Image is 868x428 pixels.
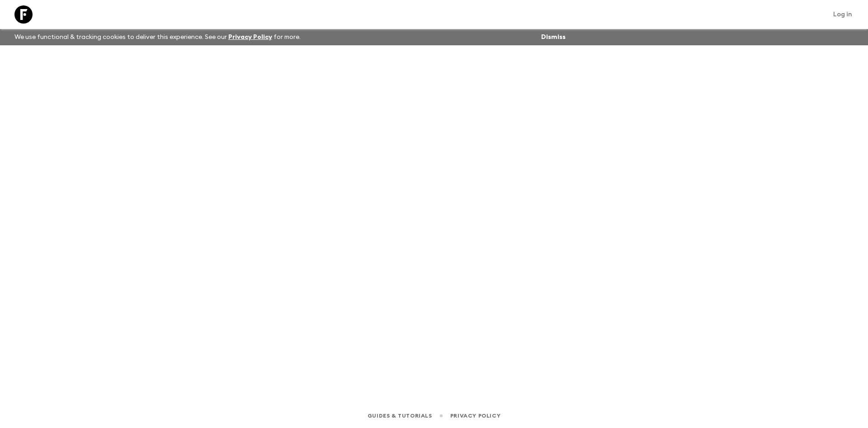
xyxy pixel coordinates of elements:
a: Privacy Policy [450,411,500,421]
a: Privacy Policy [228,34,272,40]
a: Log in [828,8,857,21]
p: We use functional & tracking cookies to deliver this experience. See our for more. [11,29,304,45]
button: Dismiss [539,31,568,43]
a: Guides & Tutorials [368,411,432,421]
